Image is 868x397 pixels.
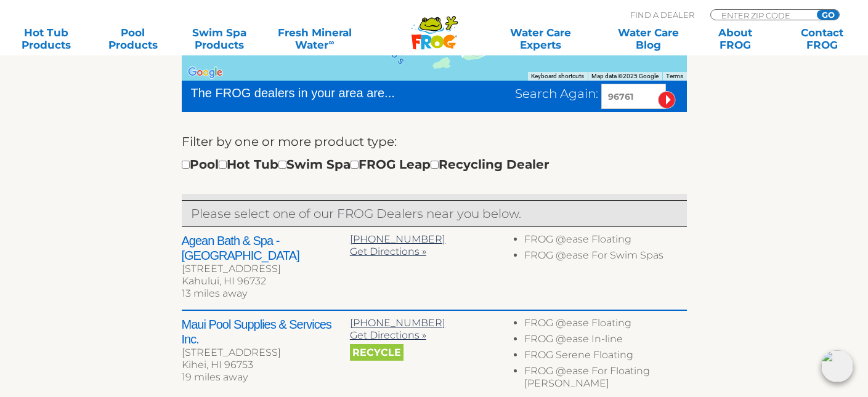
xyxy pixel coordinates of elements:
img: openIcon [821,350,853,382]
a: [PHONE_NUMBER] [350,317,445,329]
span: Recycle [350,344,404,361]
h2: Agean Bath & Spa - [GEOGRAPHIC_DATA] [182,233,350,263]
div: [STREET_ADDRESS] [182,263,350,275]
li: FROG @ease In-line [524,333,686,349]
span: 19 miles away [182,371,248,383]
li: FROG Serene Floating [524,349,686,365]
a: PoolProducts [99,26,167,51]
a: Hot TubProducts [12,26,80,51]
a: Fresh MineralWater∞ [272,26,357,51]
a: Swim SpaProducts [186,26,254,51]
div: Kihei, HI 96753 [182,359,350,371]
div: Pool Hot Tub Swim Spa FROG Leap Recycling Dealer [182,154,550,174]
li: FROG @ease For Floating [PERSON_NAME] [524,365,686,393]
input: Zip Code Form [720,10,803,20]
a: AboutFROG [702,26,769,51]
input: Submit [658,91,676,109]
a: Water CareExperts [486,26,596,51]
p: Find A Dealer [630,9,694,20]
a: Get Directions » [350,329,426,341]
sup: ∞ [328,38,334,47]
li: FROG @ease Floating [524,233,686,249]
input: GO [817,10,839,20]
button: Keyboard shortcuts [531,72,584,81]
label: Filter by one or more product type: [182,132,397,151]
a: ContactFROG [788,26,856,51]
span: Search Again: [515,86,598,101]
li: FROG @ease Floating [524,317,686,333]
li: FROG @ease For Swim Spas [524,249,686,265]
h2: Maui Pool Supplies & Services Inc. [182,317,350,347]
a: [PHONE_NUMBER] [350,233,445,245]
span: Map data ©2025 Google [591,73,659,79]
a: Open this area in Google Maps (opens a new window) [185,65,225,81]
div: Kahului, HI 96732 [182,275,350,287]
span: 13 miles away [182,287,247,299]
p: Please select one of our FROG Dealers near you below. [191,204,678,223]
div: [STREET_ADDRESS] [182,347,350,359]
a: Get Directions » [350,246,426,257]
a: Water CareBlog [615,26,683,51]
div: The FROG dealers in your area are... [191,84,439,102]
img: Google [185,65,225,81]
a: Terms (opens in new tab) [666,73,683,79]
